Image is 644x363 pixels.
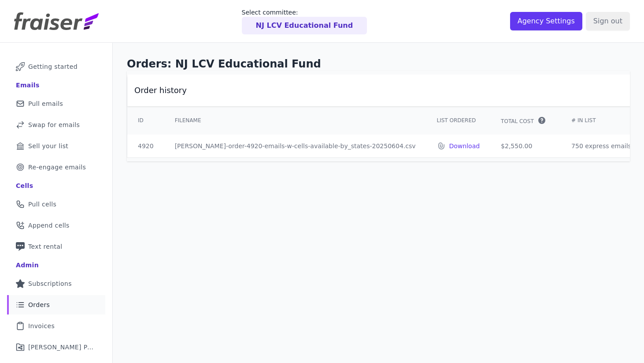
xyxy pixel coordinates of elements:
[7,216,105,235] a: Append cells
[242,8,367,34] a: Select committee: NJ LCV Educational Fund
[7,115,105,135] a: Swap for emails
[28,62,78,71] span: Getting started
[510,12,582,30] input: Agency Settings
[28,200,56,209] span: Pull cells
[256,20,353,31] p: NJ LCV Educational Fund
[127,57,630,71] h1: Orders: NJ LCV Educational Fund
[16,181,33,190] div: Cells
[28,300,50,309] span: Orders
[7,57,105,76] a: Getting started
[16,81,40,90] div: Emails
[28,221,70,230] span: Append cells
[7,274,105,293] a: Subscriptions
[164,135,426,157] td: [PERSON_NAME]-order-4920-emails-w-cells-available-by_states-20250604.csv
[449,142,480,150] a: Download
[490,135,561,157] td: $2,550.00
[127,106,164,135] th: ID
[7,195,105,214] a: Pull cells
[164,106,426,135] th: Filename
[28,99,63,108] span: Pull emails
[7,337,105,357] a: [PERSON_NAME] Performance
[28,142,68,150] span: Sell your list
[7,136,105,156] a: Sell your list
[7,94,105,113] a: Pull emails
[501,118,534,125] span: Total Cost
[28,322,55,330] span: Invoices
[7,295,105,314] a: Orders
[426,106,491,135] th: List Ordered
[127,135,164,157] td: 4920
[16,261,39,269] div: Admin
[28,163,86,172] span: Re-engage emails
[7,316,105,336] a: Invoices
[7,237,105,256] a: Text rental
[586,12,630,30] input: Sign out
[242,8,367,17] p: Select committee:
[14,12,99,30] img: Fraiser Logo
[28,279,72,288] span: Subscriptions
[7,157,105,177] a: Re-engage emails
[28,120,80,129] span: Swap for emails
[28,242,63,251] span: Text rental
[28,343,95,352] span: [PERSON_NAME] Performance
